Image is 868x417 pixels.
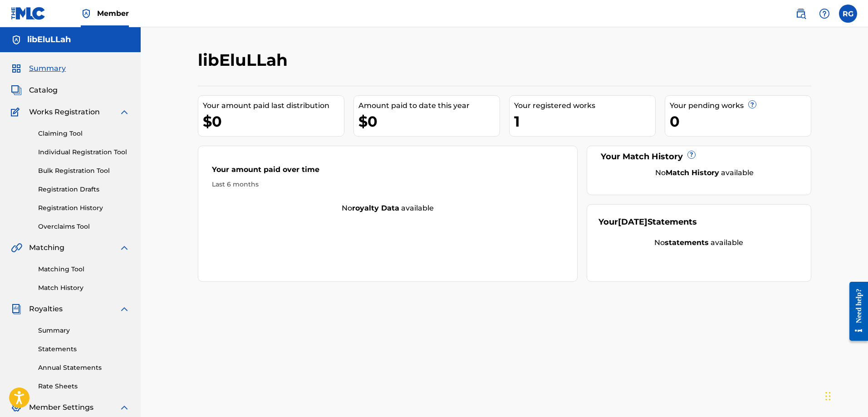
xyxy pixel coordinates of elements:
a: CatalogCatalog [11,85,58,96]
a: SummarySummary [11,63,66,74]
img: Works Registration [11,107,23,118]
img: Top Rightsholder [81,8,92,19]
img: Matching [11,242,22,253]
img: Catalog [11,85,22,96]
strong: Match History [666,168,719,177]
a: Matching Tool [38,265,130,274]
img: expand [119,402,130,413]
a: Statements [38,344,130,354]
div: Your Statements [598,216,697,228]
span: Matching [29,242,64,253]
iframe: Resource Center [843,275,868,348]
div: No available [598,237,799,248]
div: Last 6 months [212,180,564,189]
img: Summary [11,63,22,74]
a: Annual Statements [38,363,130,373]
a: Individual Registration Tool [38,147,130,157]
a: Overclaims Tool [38,222,130,231]
div: No available [610,167,799,178]
div: Your registered works [514,100,655,111]
span: ? [749,101,756,108]
div: Your pending works [670,100,811,111]
a: Claiming Tool [38,129,130,138]
img: MLC Logo [11,7,46,20]
div: Amount paid to date this year [358,100,500,111]
a: Summary [38,326,130,335]
div: Your amount paid last distribution [203,100,344,111]
h2: libEluLLah [198,50,292,70]
img: search [795,8,806,19]
a: Registration History [38,203,130,213]
span: Member Settings [29,402,93,413]
div: $0 [203,111,344,132]
div: No available [198,203,578,214]
div: 0 [670,111,811,132]
span: Catalog [29,85,58,96]
div: 1 [514,111,655,132]
span: ? [688,151,695,158]
div: Help [815,5,834,23]
img: expand [119,304,130,314]
span: Summary [29,63,66,74]
div: ドラッグ [825,383,831,410]
img: Accounts [11,34,22,45]
h5: libEluLLah [27,34,71,45]
img: expand [119,107,130,118]
span: Works Registration [29,107,100,118]
a: Rate Sheets [38,382,130,391]
span: Member [97,8,129,19]
div: $0 [358,111,500,132]
strong: royalty data [352,204,399,212]
img: help [819,8,830,19]
a: Match History [38,283,130,293]
div: Your Match History [598,151,799,163]
span: [DATE] [618,217,647,227]
img: Member Settings [11,402,22,413]
img: expand [119,242,130,253]
div: User Menu [839,5,857,23]
div: チャットウィジェット [823,373,868,417]
a: Registration Drafts [38,185,130,194]
a: Public Search [792,5,810,23]
iframe: Chat Widget [823,373,868,417]
div: Your amount paid over time [212,164,564,180]
a: Bulk Registration Tool [38,166,130,176]
span: Royalties [29,304,63,314]
strong: statements [665,238,709,247]
img: Royalties [11,304,22,314]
